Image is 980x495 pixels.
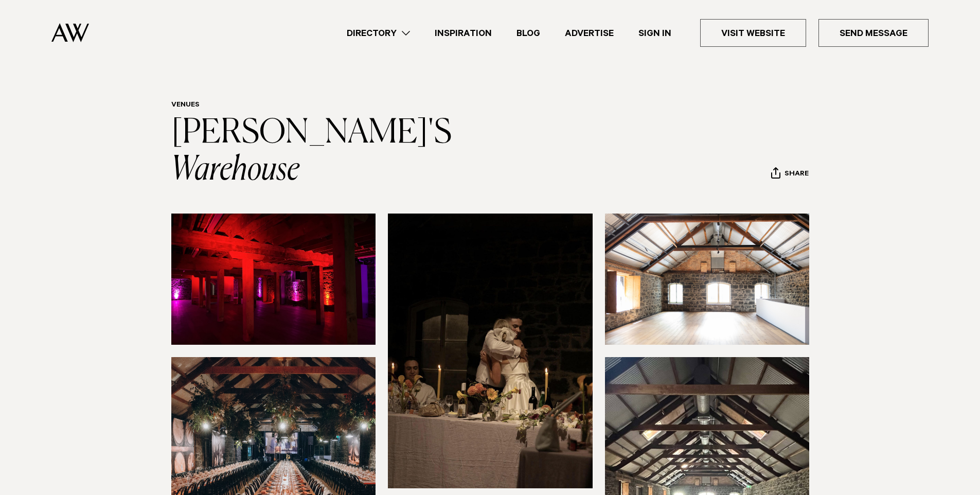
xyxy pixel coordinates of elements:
a: Send Message [818,19,929,47]
a: Blog [504,26,553,40]
button: Share [771,167,809,182]
a: Visit Website [700,19,806,47]
img: Auckland Weddings Logo [51,23,89,42]
a: Venues [171,101,200,110]
span: Share [785,170,809,180]
a: [PERSON_NAME]'S Warehouse [171,117,457,187]
a: Sign In [626,26,684,40]
a: Advertise [553,26,626,40]
a: Directory [334,26,422,40]
a: Inspiration [422,26,504,40]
